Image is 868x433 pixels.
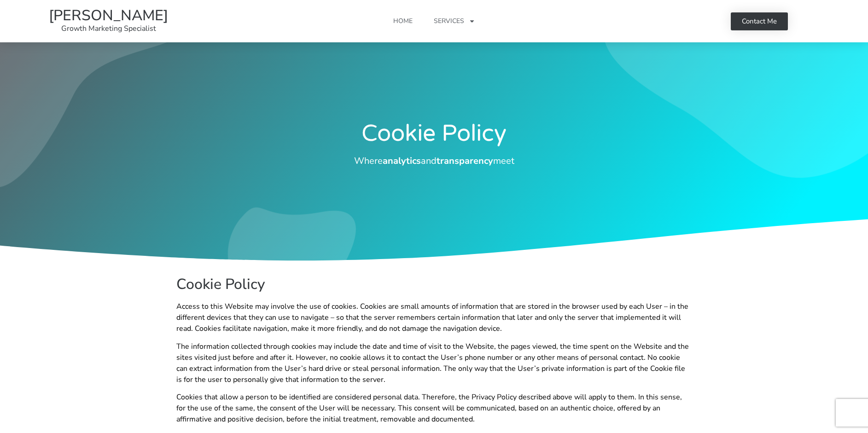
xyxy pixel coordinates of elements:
a: Contact Me [731,12,788,30]
a: [PERSON_NAME] [49,6,168,25]
strong: analytics [383,155,421,167]
p: Access to this Website may involve the use of cookies. Cookies are small amounts of information t... [176,301,692,334]
strong: transparency [437,155,493,167]
h1: Cookie Policy [163,122,706,145]
p: Cookies that allow a person to be identified are considered personal data. Therefore, the Privacy... [176,392,692,425]
span: Contact Me [742,18,777,25]
p: The information collected through cookies may include the date and time of visit to the Website, ... [176,341,692,385]
p: Where and meet [163,154,706,168]
h2: Cookie Policy [176,277,692,292]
